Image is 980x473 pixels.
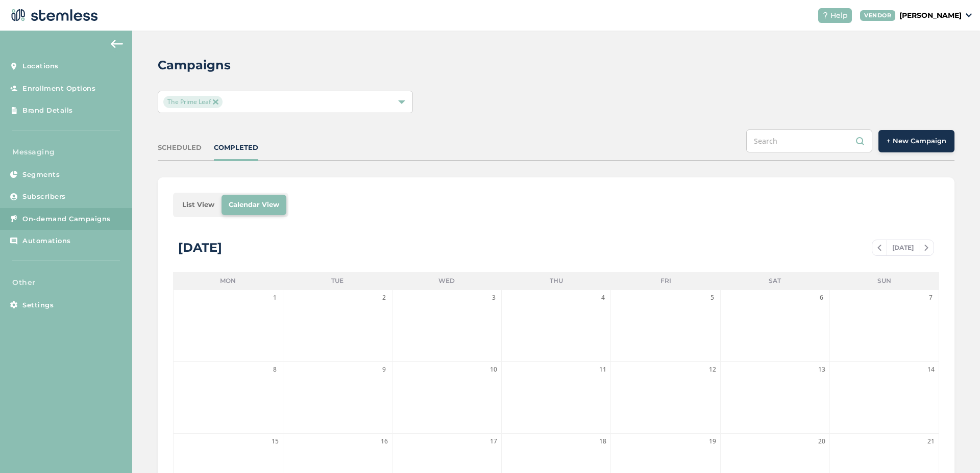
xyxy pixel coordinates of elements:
[22,170,60,180] span: Segments
[966,13,972,17] img: icon_down-arrow-small-66adaf34.svg
[22,300,54,310] span: Settings
[158,143,202,153] div: SCHEDULED
[929,424,980,473] iframe: Chat Widget
[175,195,222,215] li: List View
[22,61,59,71] span: Locations
[163,96,222,108] span: The Prime Leaf
[111,40,123,48] img: icon-arrow-back-accent-c549486e.svg
[822,12,828,18] img: icon-help-white-03924b79.svg
[158,56,231,74] h2: Campaigns
[878,130,954,152] button: + New Campaign
[830,10,848,21] span: Help
[213,99,218,104] img: icon-close-accent-8a337256.svg
[22,106,73,116] span: Brand Details
[746,129,872,152] input: Search
[222,195,286,215] li: Calendar View
[860,10,895,21] div: VENDOR
[22,84,95,94] span: Enrollment Options
[899,10,962,21] p: [PERSON_NAME]
[22,236,71,246] span: Automations
[22,214,111,224] span: On-demand Campaigns
[22,192,66,202] span: Subscribers
[214,143,258,153] div: COMPLETED
[887,136,946,146] span: + New Campaign
[8,5,98,25] img: logo-dark-0685b13c.svg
